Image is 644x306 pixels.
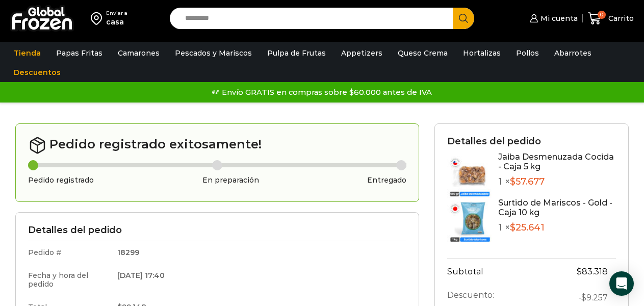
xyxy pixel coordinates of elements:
[498,198,612,217] a: Surtido de Mariscos - Gold - Caja 10 kg
[458,43,506,63] a: Hortalizas
[9,63,66,82] a: Descuentos
[367,176,406,185] h3: Entregado
[609,271,634,296] div: Open Intercom Messenger
[202,176,259,185] h3: En preparación
[598,11,606,19] span: 0
[393,43,453,63] a: Queso Crema
[581,293,586,302] span: $
[110,264,406,296] td: [DATE] 17:40
[28,264,110,296] td: Fecha y hora del pedido
[510,176,516,187] span: $
[498,152,614,171] a: Jaiba Desmenuzada Cocida - Caja 5 kg
[498,176,616,188] p: 1 ×
[9,43,46,63] a: Tienda
[447,136,616,147] h3: Detalles del pedido
[577,267,582,276] span: $
[91,10,106,27] img: address-field-icon.svg
[28,225,406,236] h3: Detalles del pedido
[549,43,597,63] a: Abarrotes
[106,17,127,27] div: casa
[606,13,634,23] span: Carrito
[170,43,257,63] a: Pescados y Mariscos
[510,222,545,233] bdi: 25.641
[28,241,110,264] td: Pedido #
[113,43,165,63] a: Camarones
[498,222,616,234] p: 1 ×
[577,267,608,276] bdi: 83.318
[336,43,388,63] a: Appetizers
[538,13,578,23] span: Mi cuenta
[28,136,406,155] h2: Pedido registrado exitosamente!
[453,8,474,29] button: Search button
[581,293,608,302] span: 9.257
[51,43,108,63] a: Papas Fritas
[262,43,331,63] a: Pulpa de Frutas
[511,43,544,63] a: Pollos
[588,7,634,31] a: 0 Carrito
[510,176,545,187] bdi: 57.677
[510,222,516,233] span: $
[527,8,577,29] a: Mi cuenta
[106,10,127,17] div: Enviar a
[447,258,559,285] th: Subtotal
[110,241,406,264] td: 18299
[28,176,94,185] h3: Pedido registrado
